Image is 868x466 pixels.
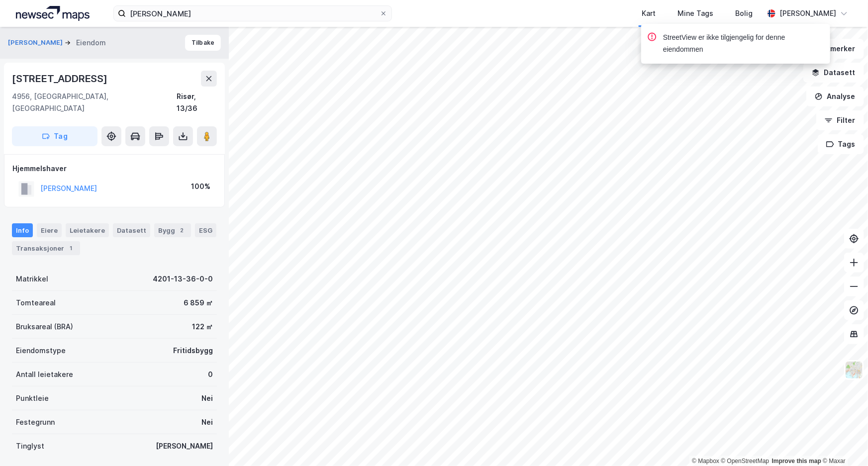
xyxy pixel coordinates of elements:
[677,7,713,19] div: Mine Tags
[818,134,864,154] button: Tags
[16,440,44,452] div: Tinglyst
[12,91,177,114] div: 4956, [GEOGRAPHIC_DATA], [GEOGRAPHIC_DATA]
[16,345,66,357] div: Eiendomstype
[184,297,213,309] div: 6 859 ㎡
[126,6,380,21] input: Søk på adresse, matrikkel, gårdeiere, leietakere eller personer
[16,273,48,285] div: Matrikkel
[37,223,62,237] div: Eiere
[845,361,864,379] img: Z
[154,223,191,237] div: Bygg
[16,321,73,333] div: Bruksareal (BRA)
[642,7,656,19] div: Kart
[191,181,210,192] div: 100%
[806,87,864,106] button: Analyse
[192,321,213,333] div: 122 ㎡
[12,241,80,255] div: Transaksjoner
[177,91,217,114] div: Risør, 13/36
[177,225,187,235] div: 2
[201,416,213,428] div: Nei
[692,458,719,465] a: Mapbox
[803,63,864,83] button: Datasett
[663,32,822,56] div: StreetView er ikke tilgjengelig for denne eiendommen
[195,223,216,237] div: ESG
[8,38,65,48] button: [PERSON_NAME]
[779,7,836,19] div: [PERSON_NAME]
[12,71,109,87] div: [STREET_ADDRESS]
[16,392,49,404] div: Punktleie
[16,369,73,380] div: Antall leietakere
[66,243,76,253] div: 1
[66,223,109,237] div: Leietakere
[818,418,868,466] div: Kontrollprogram for chat
[153,273,213,285] div: 4201-13-36-0-0
[12,126,97,146] button: Tag
[12,223,33,237] div: Info
[185,35,221,51] button: Tilbake
[816,110,864,130] button: Filter
[113,223,150,237] div: Datasett
[12,163,216,175] div: Hjemmelshaver
[16,297,56,309] div: Tomteareal
[156,440,213,452] div: [PERSON_NAME]
[772,458,821,465] a: Improve this map
[208,369,213,380] div: 0
[818,418,868,466] iframe: Chat Widget
[173,345,213,357] div: Fritidsbygg
[735,7,753,19] div: Bolig
[16,416,55,428] div: Festegrunn
[201,392,213,404] div: Nei
[721,458,770,465] a: OpenStreetMap
[16,6,90,21] img: logo.a4113a55bc3d86da70a041830d287a7e.svg
[76,37,106,49] div: Eiendom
